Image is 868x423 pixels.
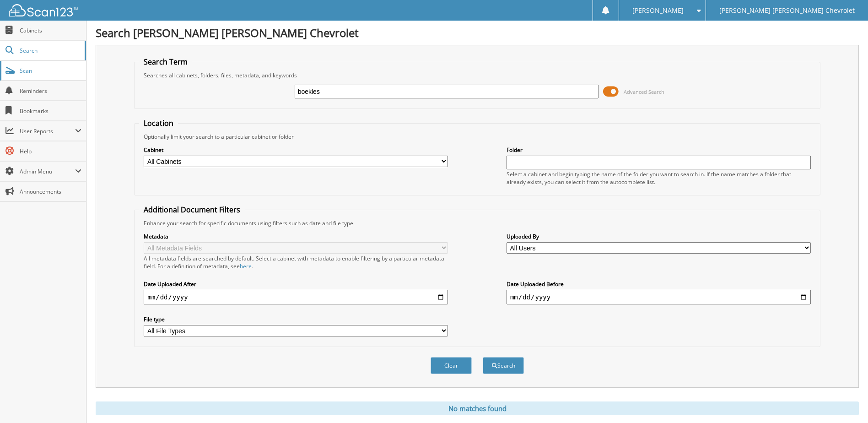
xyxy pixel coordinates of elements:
span: Reminders [20,87,81,95]
div: No matches found [96,401,859,415]
img: scan123-logo-white.svg [9,4,78,16]
label: Date Uploaded After [144,280,448,288]
span: Bookmarks [20,107,81,115]
input: end [507,290,811,304]
span: Advanced Search [624,88,664,95]
div: All metadata fields are searched by default. Select a cabinet with metadata to enable filtering b... [144,255,448,270]
legend: Location [139,118,178,128]
span: Help [20,147,81,155]
label: Metadata [144,233,448,240]
span: Admin Menu [20,168,75,175]
span: [PERSON_NAME] [632,8,684,13]
label: Folder [507,146,811,154]
label: Cabinet [144,146,448,154]
span: Search [20,47,80,54]
label: Uploaded By [507,233,811,240]
div: Enhance your search for specific documents using filters such as date and file type. [139,219,815,227]
label: Date Uploaded Before [507,280,811,288]
legend: Additional Document Filters [139,205,245,215]
span: [PERSON_NAME] [PERSON_NAME] Chevrolet [719,8,855,13]
span: User Reports [20,127,75,135]
iframe: Chat Widget [822,379,868,423]
span: Scan [20,67,81,75]
span: Cabinets [20,27,81,34]
a: here [240,262,252,270]
legend: Search Term [139,57,192,67]
button: Clear [431,357,472,374]
input: start [144,290,448,304]
button: Search [483,357,524,374]
span: Announcements [20,188,81,195]
label: File type [144,315,448,323]
div: Optionally limit your search to a particular cabinet or folder [139,133,815,141]
div: Select a cabinet and begin typing the name of the folder you want to search in. If the name match... [507,170,811,186]
h1: Search [PERSON_NAME] [PERSON_NAME] Chevrolet [96,25,859,40]
div: Searches all cabinets, folders, files, metadata, and keywords [139,71,815,79]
